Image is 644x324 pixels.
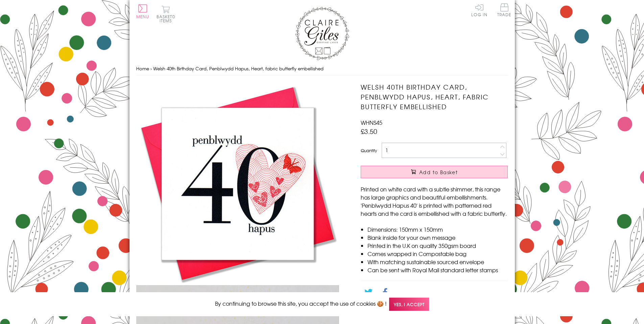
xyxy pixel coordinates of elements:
img: Welsh 40th Birthday Card, Penblwydd Hapus, Heart, fabric butterfly embellished [136,82,339,285]
li: Blank inside for your own message [367,233,508,241]
span: › [150,65,152,72]
a: Log In [471,3,487,17]
label: Quantity [361,147,377,154]
button: Menu [136,4,149,19]
a: Home [136,65,149,72]
nav: breadcrumbs [136,62,508,76]
li: Dimensions: 150mm x 150mm [367,225,508,233]
a: Trade [497,3,511,18]
p: Printed on white card with a subtle shimmer, this range has large graphics and beautiful embellis... [361,185,508,217]
span: Welsh 40th Birthday Card, Penblwydd Hapus, Heart, fabric butterfly embellished [153,65,324,72]
h1: Welsh 40th Birthday Card, Penblwydd Hapus, Heart, fabric butterfly embellished [361,82,508,111]
span: Menu [136,14,149,20]
span: £3.50 [361,126,377,136]
li: Comes wrapped in Compostable bag [367,250,508,258]
span: Trade [497,3,511,17]
li: Can be sent with Royal Mail standard letter stamps [367,266,508,274]
span: Add to Basket [419,169,458,176]
button: Add to Basket [361,166,508,178]
img: Claire Giles Greetings Cards [295,7,349,60]
button: Basket0 items [157,5,175,23]
span: 0 items [160,14,175,24]
li: Printed in the U.K on quality 350gsm board [367,241,508,250]
span: WHNS45 [361,118,382,126]
span: Yes, I accept [389,298,429,311]
li: With matching sustainable sourced envelope [367,258,508,266]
